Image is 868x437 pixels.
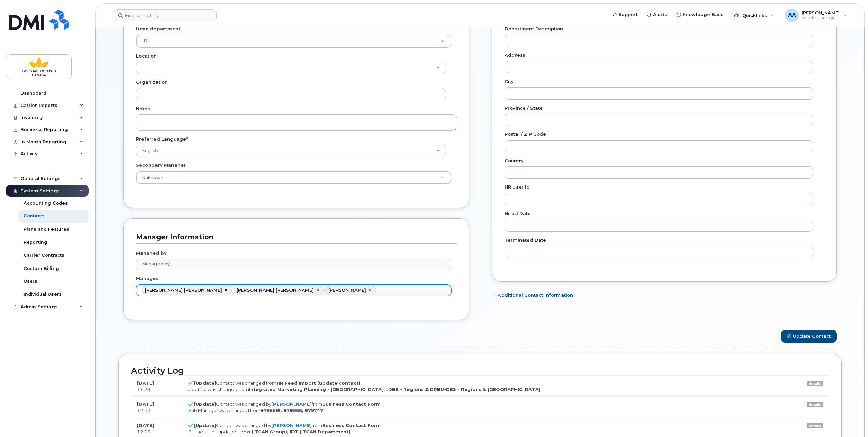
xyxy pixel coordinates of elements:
strong: 979868, 979747 [284,408,323,413]
label: Province / State [505,105,543,111]
a: Support [608,8,642,21]
label: Manages [136,275,159,282]
label: Postal / ZIP Code [505,131,546,137]
strong: Business Contact Form [322,401,381,407]
label: Managed by [136,250,167,256]
a: Unknown [136,172,451,184]
span: Khalil Lopez Mohamed [237,288,314,293]
span: [PERSON_NAME] [802,10,840,15]
span: 12:40 [137,408,150,413]
strong: Business Contact Form [322,423,381,428]
span: Jose Luis Gonzalez Ledezma [145,288,222,293]
a: details [807,381,823,386]
label: Itcan department [136,26,181,32]
span: 12:05 [137,429,150,434]
a: Knowledge Base [672,8,729,21]
button: Update Contact [781,330,837,343]
span: 11:29 [137,387,150,392]
div: Job Title was changed from to [188,386,776,393]
strong: Integrated Marketing Planning - [GEOGRAPHIC_DATA] [249,387,384,392]
label: HR user id [505,184,530,190]
div: Anastasiya Anufriyeva [780,9,852,22]
a: [PERSON_NAME] [271,423,312,428]
label: Terminated Date [505,237,546,243]
strong: [DATE] [137,380,154,386]
label: Preferred Language [136,136,188,142]
strong: [Update] [194,380,216,386]
strong: [DATE] [137,401,154,407]
label: Department Description [505,26,563,32]
strong: DBS - Regions & DRBU-DBS - Regions & [GEOGRAPHIC_DATA] [388,387,540,392]
label: Secondary Manager [136,162,186,168]
label: Organization [136,79,168,85]
div: Quicklinks [729,9,779,22]
strong: [DATE] [137,423,154,428]
span: IDT [142,38,150,43]
span: Alerts [653,11,667,18]
span: Support [618,11,638,18]
span: AA [788,11,796,19]
a: IDT [136,35,451,47]
input: Find something... [114,9,217,21]
span: Unknown [138,175,163,181]
a: [PERSON_NAME] [271,401,312,407]
h3: Manager Information [136,232,452,242]
span: Quicklinks [742,13,767,18]
td: Contact was changed by from [182,396,782,418]
a: details [807,423,823,429]
a: details [807,402,823,407]
abbr: required [186,136,188,142]
span: Benedict Nwankwo [328,288,366,293]
label: Location [136,53,157,59]
label: Hired Date [505,210,531,217]
a: Additional Contact Information [492,292,573,298]
span: Knowledge Base [683,11,724,18]
div: Sub Manager was changed from to [188,407,776,414]
h2: Activity Log [131,366,829,376]
label: City [505,78,514,85]
label: Notes [136,106,150,112]
label: Country [505,158,524,164]
td: Contact was changed from [182,375,782,396]
strong: 979868 [260,408,279,413]
strong: [Update] [194,401,216,407]
span: Wireless Admin [802,15,840,21]
label: Address [505,52,525,59]
strong: Ho (ITCAN Group), IDT (ITCAN Department) [243,429,350,434]
a: Alerts [642,8,672,21]
strong: [Update] [194,423,216,428]
strong: HR Feed Import (update contact) [276,380,360,386]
